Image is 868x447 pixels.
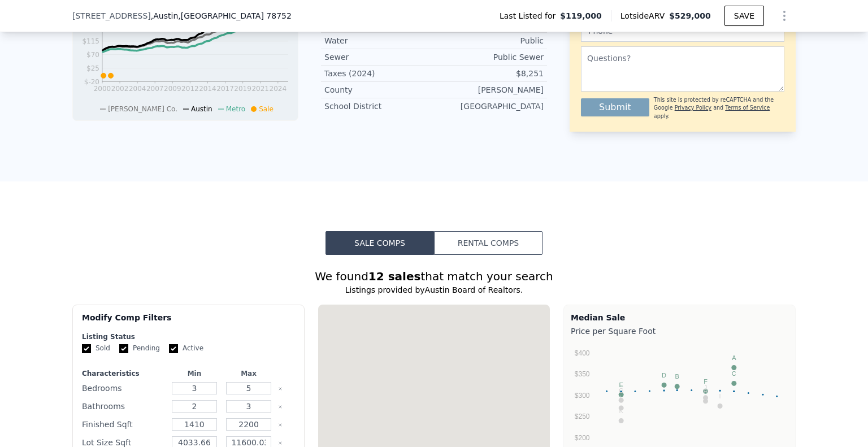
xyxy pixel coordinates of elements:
[234,85,251,93] tspan: 2019
[82,344,110,353] label: Sold
[94,85,111,93] tspan: 2000
[434,84,544,96] div: [PERSON_NAME]
[434,51,544,63] div: Public Sewer
[82,380,165,396] div: Bedrooms
[500,10,560,21] span: Last Listed for
[169,344,178,353] input: Active
[732,354,736,361] text: A
[72,10,151,21] span: [STREET_ADDRESS]
[151,10,292,21] span: , Austin
[278,387,283,391] button: Clear
[226,105,245,113] span: Metro
[575,413,590,420] text: $250
[72,268,796,284] div: We found that match your search
[725,105,770,111] a: Terms of Service
[278,405,283,409] button: Clear
[620,10,669,21] span: Lotside ARV
[181,85,199,93] tspan: 2012
[270,85,287,93] tspan: 2024
[675,373,679,380] text: B
[259,105,274,113] span: Sale
[773,5,796,27] button: Show Options
[86,64,99,72] tspan: $25
[654,96,784,120] div: This site is protected by reCAPTCHA and the Google and apply.
[82,369,165,378] div: Characteristics
[86,51,99,59] tspan: $70
[146,85,164,93] tspan: 2007
[434,231,542,255] button: Rental Comps
[619,407,624,414] text: K
[575,349,590,357] text: $400
[278,441,283,445] button: Clear
[560,10,602,21] span: $119,000
[82,37,99,45] tspan: $115
[324,101,434,112] div: School District
[368,270,421,283] strong: 12 sales
[82,312,295,332] div: Modify Comp Filters
[191,105,212,113] span: Austin
[325,231,434,255] button: Sale Comps
[571,323,788,339] div: Price per Square Foot
[675,105,711,111] a: Privacy Policy
[216,85,234,93] tspan: 2017
[72,284,796,296] div: Listings provided by Austin Board of Realtors .
[704,384,708,391] text: J
[119,344,160,353] label: Pending
[82,344,91,353] input: Sold
[619,394,623,401] text: L
[178,11,292,20] span: , [GEOGRAPHIC_DATA] 78752
[324,35,434,46] div: Water
[704,388,708,394] text: H
[82,398,165,414] div: Bathrooms
[324,68,434,79] div: Taxes (2024)
[575,434,590,442] text: $200
[111,85,129,93] tspan: 2002
[119,344,128,353] input: Pending
[108,105,177,113] span: [PERSON_NAME] Co.
[199,85,216,93] tspan: 2014
[278,423,283,427] button: Clear
[704,378,708,385] text: F
[619,381,623,388] text: E
[169,344,203,353] label: Active
[732,370,736,377] text: C
[324,51,434,63] div: Sewer
[224,369,274,378] div: Max
[669,11,711,20] span: $529,000
[251,85,269,93] tspan: 2021
[170,369,219,378] div: Min
[619,387,624,394] text: G
[82,332,295,341] div: Listing Status
[575,370,590,378] text: $350
[164,85,181,93] tspan: 2009
[434,68,544,79] div: $8,251
[434,101,544,112] div: [GEOGRAPHIC_DATA]
[575,392,590,400] text: $300
[82,416,165,432] div: Finished Sqft
[324,84,434,96] div: County
[719,393,721,400] text: I
[724,6,764,26] button: SAVE
[84,78,99,86] tspan: $-20
[571,312,788,323] div: Median Sale
[662,372,666,379] text: D
[129,85,146,93] tspan: 2004
[434,35,544,46] div: Public
[581,98,649,116] button: Submit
